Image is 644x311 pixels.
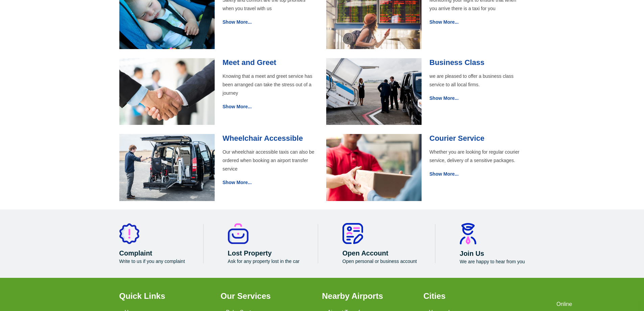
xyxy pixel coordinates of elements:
img: Open Account Icon [342,223,363,244]
h3: Quick Links [119,291,213,301]
a: Complaint [119,249,152,257]
a: Meet and Greet [222,58,276,67]
h3: Our Services [221,291,314,301]
a: Show More... [222,104,252,109]
p: Our wheelchair accessible taxis can also be ordered when booking an airport transfer service [222,148,318,173]
iframe: chat widget [551,296,641,311]
p: Knowing that a meet and greet service has been arranged can take the stress out of a journey [222,72,318,97]
a: Lost Property [228,249,272,257]
a: Show More... [429,19,458,25]
p: Ask for any property lost in the car [228,259,300,264]
img: Courier Service [326,134,422,201]
a: Courier Service [429,134,484,142]
p: Open personal or business account [342,259,417,264]
p: Whether you are looking for regular courier service, delivery of a sensitive packages. [429,148,525,165]
a: Show More... [222,180,252,185]
img: Lost Property Icon [228,223,248,244]
p: we are pleased to offer a business class service to all local firms. [429,72,525,89]
a: Join Us [460,250,484,257]
p: Write to us if you any complaint [119,259,185,264]
a: Wheelchair Accessible [222,134,303,142]
img: Meet and Greet [119,58,215,125]
a: Show More... [429,95,458,101]
h3: Nearby Airports [322,291,415,301]
img: Business Class Taxis [326,58,422,125]
a: Business Class [429,58,484,67]
img: Wheelchair Accessibility [119,134,215,201]
img: Complaint Icon [119,223,139,244]
a: Show More... [429,171,458,177]
a: Show More... [222,19,252,25]
p: We are happy to hear from you [460,259,525,264]
h3: Cities [424,291,517,301]
a: Open Account [342,249,388,257]
img: Join Us Icon [460,223,476,244]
